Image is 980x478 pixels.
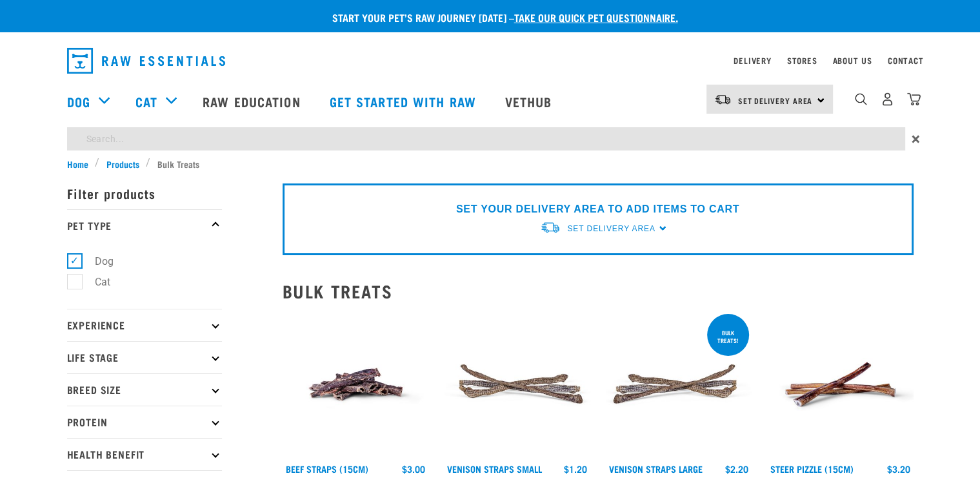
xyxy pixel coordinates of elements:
[74,253,119,269] label: Dog
[57,43,924,79] nav: dropdown navigation
[540,221,561,234] img: van-moving.png
[67,48,225,74] img: Raw Essentials Logo
[67,157,914,171] nav: breadcrumbs
[888,58,924,63] a: Contact
[67,309,222,341] p: Experience
[190,76,316,127] a: Raw Education
[514,14,678,20] a: take our quick pet questionnaire.
[767,311,914,458] img: Raw Essentials Steer Pizzle 15cm
[887,464,910,474] div: $3.20
[606,311,752,458] img: Stack of 3 Venison Straps Treats for Pets
[67,209,222,242] p: Pet Type
[67,127,905,151] input: Search...
[707,323,749,350] div: BULK TREATS!
[402,464,425,474] div: $3.00
[456,202,739,217] p: SET YOUR DELIVERY AREA TO ADD ITEMS TO CART
[564,464,587,474] div: $1.20
[283,311,429,458] img: Raw Essentials Beef Straps 15cm 6 Pack
[714,94,732,105] img: van-moving.png
[907,92,921,106] img: home-icon@2x.png
[99,157,146,171] a: Products
[67,373,222,406] p: Breed Size
[787,58,817,63] a: Stores
[734,58,771,63] a: Delivery
[106,157,139,171] span: Products
[567,224,655,233] span: Set Delivery Area
[135,92,157,111] a: Cat
[738,98,813,103] span: Set Delivery Area
[492,76,568,127] a: Vethub
[832,58,872,63] a: About Us
[444,311,590,458] img: Venison Straps
[725,464,748,474] div: $2.20
[67,406,222,438] p: Protein
[770,466,854,471] a: Steer Pizzle (15cm)
[67,157,88,171] span: Home
[912,127,920,151] span: ×
[286,466,368,471] a: Beef Straps (15cm)
[317,76,492,127] a: Get started with Raw
[67,92,90,111] a: Dog
[881,92,894,106] img: user.png
[67,157,95,171] a: Home
[67,177,222,209] p: Filter products
[447,466,542,471] a: Venison Straps Small
[67,438,222,470] p: Health Benefit
[855,93,867,105] img: home-icon-1@2x.png
[283,281,914,301] h2: Bulk Treats
[609,466,703,471] a: Venison Straps Large
[74,274,115,290] label: Cat
[67,341,222,373] p: Life Stage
